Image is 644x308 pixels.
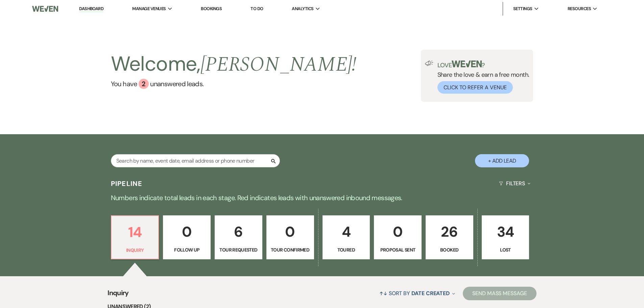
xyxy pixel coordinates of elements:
[215,215,262,259] a: 6Tour Requested
[374,215,422,259] a: 0Proposal Sent
[139,79,149,89] div: 2
[111,79,357,89] a: You have 2 unanswered leads.
[463,287,536,300] button: Send Mass Message
[167,246,206,254] p: Follow Up
[378,220,417,243] p: 0
[32,2,58,16] img: Weven Logo
[111,154,280,167] input: Search by name, event date, email address or phone number
[79,6,103,12] a: Dashboard
[132,5,166,12] span: Manage Venues
[79,192,566,203] p: Numbers indicate total leads in each stage. Red indicates leads with unanswered inbound messages.
[496,174,533,192] button: Filters
[430,220,469,243] p: 26
[219,246,258,254] p: Tour Requested
[377,284,458,302] button: Sort By Date Created
[433,61,529,94] div: Share the love & earn a free month.
[116,246,154,254] p: Inquiry
[475,154,529,167] button: + Add Lead
[568,5,591,12] span: Resources
[411,290,450,297] span: Date Created
[425,61,433,66] img: loud-speaker-illustration.svg
[327,220,366,243] p: 4
[452,61,482,67] img: weven-logo-green.svg
[201,6,222,11] a: Bookings
[111,215,159,259] a: 14Inquiry
[200,49,357,80] span: [PERSON_NAME] !
[513,5,532,12] span: Settings
[379,290,387,297] span: ↑↓
[167,220,206,243] p: 0
[437,81,513,94] button: Click to Refer a Venue
[323,215,370,259] a: 4Toured
[292,5,313,12] span: Analytics
[437,61,529,68] p: Love ?
[426,215,473,259] a: 26Booked
[327,246,366,254] p: Toured
[482,215,529,259] a: 34Lost
[111,179,143,188] h3: Pipeline
[271,246,310,254] p: Tour Confirmed
[378,246,417,254] p: Proposal Sent
[486,246,525,254] p: Lost
[266,215,314,259] a: 0Tour Confirmed
[116,221,154,243] p: 14
[430,246,469,254] p: Booked
[271,220,310,243] p: 0
[163,215,211,259] a: 0Follow Up
[108,288,129,302] span: Inquiry
[486,220,525,243] p: 34
[251,6,263,11] a: To Do
[219,220,258,243] p: 6
[111,50,357,79] h2: Welcome,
